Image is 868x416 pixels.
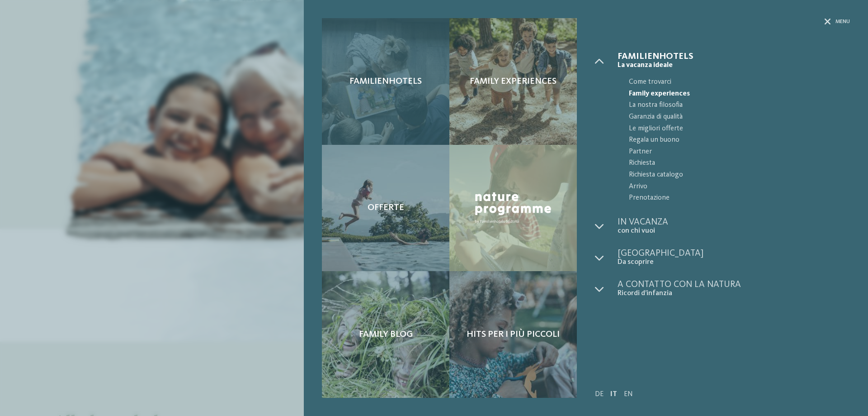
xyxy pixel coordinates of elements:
[835,18,850,26] span: Menu
[349,76,422,87] span: Familienhotels
[618,158,850,169] a: Richiesta
[618,280,850,298] a: A contatto con la natura Ricordi d’infanzia
[359,329,413,340] span: Family Blog
[618,52,850,70] a: Familienhotels La vacanza ideale
[618,146,850,158] a: Partner
[618,77,850,88] a: Come trovarci
[449,145,577,272] a: Quale family experience volete vivere? Nature Programme
[618,218,850,227] span: In vacanza
[618,249,850,258] span: [GEOGRAPHIC_DATA]
[618,88,850,100] a: Family experiences
[618,258,850,267] span: Da scoprire
[629,100,850,111] span: La nostra filosofia
[629,169,850,181] span: Richiesta catalogo
[629,88,850,100] span: Family experiences
[629,123,850,135] span: Le migliori offerte
[618,192,850,204] a: Prenotazione
[467,329,560,340] span: Hits per i più piccoli
[449,271,577,398] a: Quale family experience volete vivere? Hits per i più piccoli
[629,158,850,169] span: Richiesta
[610,391,617,398] a: IT
[368,202,404,213] span: Offerte
[322,271,449,398] a: Quale family experience volete vivere? Family Blog
[629,111,850,123] span: Garanzia di qualità
[629,146,850,158] span: Partner
[629,192,850,204] span: Prenotazione
[618,61,850,70] span: La vacanza ideale
[618,111,850,123] a: Garanzia di qualità
[472,189,554,226] img: Nature Programme
[629,77,850,88] span: Come trovarci
[629,134,850,146] span: Regala un buono
[618,227,850,235] span: con chi vuoi
[322,18,449,145] a: Quale family experience volete vivere? Familienhotels
[618,289,850,298] span: Ricordi d’infanzia
[618,169,850,181] a: Richiesta catalogo
[618,181,850,193] a: Arrivo
[449,18,577,145] a: Quale family experience volete vivere? Family experiences
[618,249,850,267] a: [GEOGRAPHIC_DATA] Da scoprire
[595,391,604,398] a: DE
[618,52,850,61] span: Familienhotels
[618,134,850,146] a: Regala un buono
[624,391,633,398] a: EN
[618,280,850,289] span: A contatto con la natura
[629,181,850,193] span: Arrivo
[618,218,850,235] a: In vacanza con chi vuoi
[618,100,850,111] a: La nostra filosofia
[618,123,850,135] a: Le migliori offerte
[470,76,557,87] span: Family experiences
[322,145,449,272] a: Quale family experience volete vivere? Offerte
